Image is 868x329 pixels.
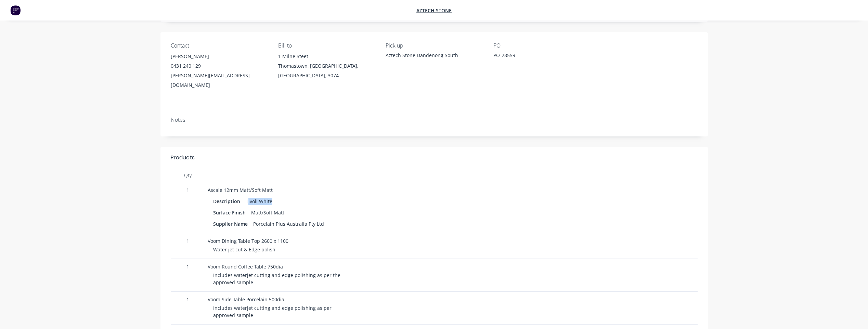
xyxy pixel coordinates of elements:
div: Tivoli White [243,196,275,206]
div: Pick up [386,42,482,49]
div: 0431 240 129 [171,61,267,71]
div: Description [213,196,243,206]
div: [PERSON_NAME]0431 240 129[PERSON_NAME][EMAIL_ADDRESS][DOMAIN_NAME] [171,52,267,90]
span: Includes waterjet cutting and edge polishing as per the approved sample [213,272,340,286]
span: Ascale 12mm Matt/Soft Matt [208,187,273,193]
div: [PERSON_NAME] [171,52,267,61]
div: [PERSON_NAME][EMAIL_ADDRESS][DOMAIN_NAME] [171,71,267,90]
div: Qty [171,169,205,182]
div: Products [171,154,195,162]
div: Notes [171,117,698,123]
span: Includes waterjet cutting and edge polishing as per approved sample [213,305,332,318]
span: Voom Side Table Porcelain 500dia [208,296,284,303]
span: 1 [173,237,202,245]
div: PO [493,42,590,49]
span: 1 [173,263,202,270]
div: Supplier Name [213,219,250,229]
div: Contact [171,42,267,49]
span: Voom Dining Table Top 2600 x 1100 [208,238,288,244]
div: 1 Milne Steet [278,52,375,61]
div: Thomastown, [GEOGRAPHIC_DATA], [GEOGRAPHIC_DATA], 3074 [278,61,375,80]
div: Porcelain Plus Australia Pty Ltd [250,219,327,229]
div: PO-28559 [493,52,579,61]
div: Aztech Stone Dandenong South [386,52,482,59]
span: Water jet cut & Edge polish [213,246,275,253]
div: Surface Finish [213,208,248,218]
span: 1 [173,296,202,303]
img: Factory [10,5,21,15]
div: 1 Milne SteetThomastown, [GEOGRAPHIC_DATA], [GEOGRAPHIC_DATA], 3074 [278,52,375,80]
span: Voom Round Coffee Table 750dia [208,263,283,270]
div: Bill to [278,42,375,49]
a: Aztech Stone [416,7,452,14]
div: Matt/Soft Matt [248,208,287,218]
span: 1 [173,186,202,194]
